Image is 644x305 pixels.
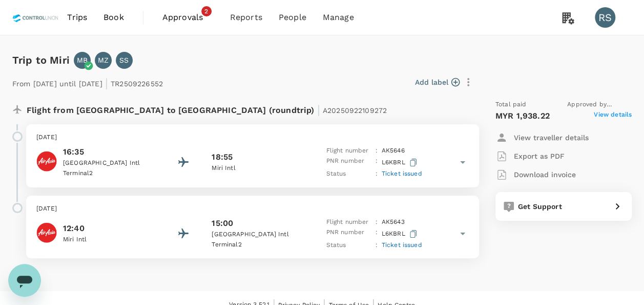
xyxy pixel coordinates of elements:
p: [GEOGRAPHIC_DATA] Intl [212,230,304,240]
p: L6KBRL [382,156,419,169]
div: RS [595,7,615,28]
p: Miri Intl [63,235,155,245]
p: : [375,146,377,156]
p: 12:40 [63,222,155,235]
span: A20250922109272 [323,106,387,115]
p: : [375,217,377,227]
p: SS [119,55,129,65]
p: AK 5643 [382,217,405,227]
h6: Trip to Miri [12,52,70,68]
p: View traveller details [514,132,589,143]
span: Book [103,11,124,24]
span: Approvals [162,11,214,24]
p: Status [326,240,371,251]
p: [DATE] [36,204,469,214]
p: Flight from [GEOGRAPHIC_DATA] to [GEOGRAPHIC_DATA] (roundtrip) [27,100,387,118]
img: AirAsia [36,151,57,171]
p: [DATE] [36,132,469,143]
p: From [DATE] until [DATE] TR2509226552 [12,73,163,91]
span: | [317,103,320,117]
button: Add label [415,77,460,87]
p: Miri Intl [212,163,304,174]
p: [GEOGRAPHIC_DATA] Intl [63,158,155,168]
span: 2 [201,6,212,16]
img: AirAsia [36,222,57,243]
p: PNR number [326,156,371,169]
p: : [375,227,377,240]
p: Flight number [326,146,371,156]
p: Status [326,169,371,179]
iframe: Button to launch messaging window [8,264,41,297]
p: AK 5646 [382,146,405,156]
p: : [375,169,377,179]
span: Approved by [567,100,632,110]
span: Ticket issued [382,170,422,177]
p: Terminal 2 [212,240,304,250]
button: Export as PDF [495,147,565,165]
span: Total paid [495,100,527,110]
span: People [279,11,306,24]
p: PNR number [326,227,371,240]
p: 16:35 [63,146,155,158]
span: Reports [230,11,262,24]
p: Download invoice [514,169,576,180]
button: View traveller details [495,128,589,147]
span: View details [594,110,632,122]
p: MYR 1,938.22 [495,110,550,122]
button: Download invoice [495,165,576,184]
p: Export as PDF [514,151,565,161]
span: | [105,76,108,90]
img: Control Union Malaysia Sdn. Bhd. [12,6,59,29]
p: : [375,156,377,169]
p: : [375,240,377,251]
p: MB [77,55,88,65]
p: 18:55 [212,151,233,163]
p: L6KBRL [382,227,419,240]
span: Ticket issued [382,241,422,249]
p: Terminal 2 [63,168,155,179]
p: Flight number [326,217,371,227]
p: MZ [98,55,109,65]
span: Manage [323,11,354,24]
span: Trips [67,11,87,24]
p: 15:00 [212,217,233,230]
span: Get Support [518,202,562,211]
